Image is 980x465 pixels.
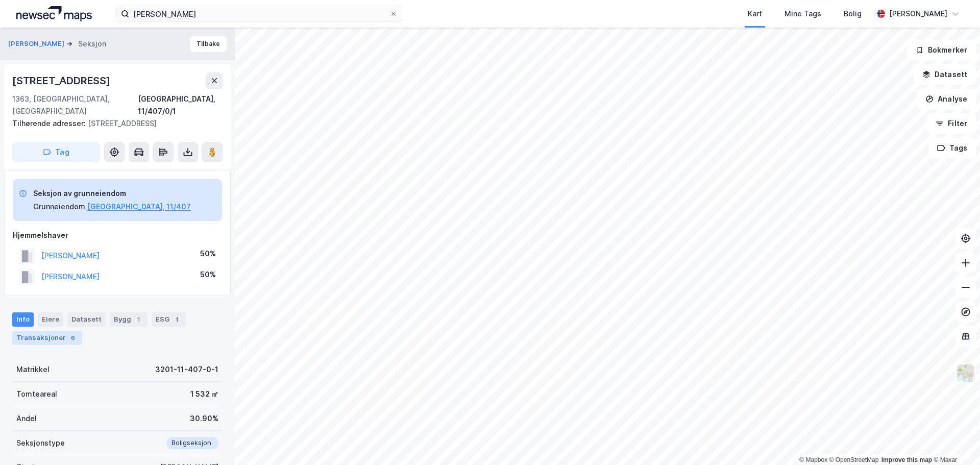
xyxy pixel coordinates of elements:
button: Tag [12,142,100,162]
a: Improve this map [881,456,932,463]
div: ESG [152,312,186,327]
div: 50% [200,248,216,260]
img: logo.a4113a55bc3d86da70a041830d287a7e.svg [16,6,92,21]
div: [PERSON_NAME] [889,8,947,20]
img: Z [956,363,975,383]
button: Datasett [914,64,976,85]
a: OpenStreetMap [829,456,879,463]
div: Grunneiendom [33,201,85,213]
button: Tilbake [190,36,227,52]
button: [GEOGRAPHIC_DATA], 11/407 [87,201,191,213]
div: Bolig [844,8,862,20]
span: Tilhørende adresser: [12,119,88,128]
div: 1363, [GEOGRAPHIC_DATA], [GEOGRAPHIC_DATA] [12,93,138,117]
div: 1 532 ㎡ [190,388,218,400]
div: Transaksjoner [12,331,82,345]
div: Tomteareal [16,388,57,400]
div: 3201-11-407-0-1 [155,363,218,376]
div: Andel [16,412,37,425]
div: Seksjonstype [16,437,65,449]
div: Info [12,312,34,327]
div: Hjemmelshaver [13,229,222,241]
div: 6 [68,333,78,343]
button: Filter [927,113,976,134]
button: [PERSON_NAME] [8,39,66,49]
div: Seksjon av grunneiendom [33,187,191,200]
a: Mapbox [799,456,827,463]
div: Eiere [38,312,63,327]
div: Bygg [110,312,148,327]
button: Analyse [917,89,976,109]
div: [STREET_ADDRESS] [12,117,214,130]
input: Søk på adresse, matrikkel, gårdeiere, leietakere eller personer [129,6,389,21]
div: 1 [133,314,143,325]
div: [STREET_ADDRESS] [12,72,112,89]
div: 1 [171,314,182,325]
div: Kart [748,8,762,20]
div: 30.90% [190,412,218,425]
div: Mine Tags [785,8,821,20]
div: 50% [200,268,216,281]
div: Seksjon [78,38,106,50]
button: Bokmerker [907,40,976,60]
iframe: Chat Widget [929,416,980,465]
div: Matrikkel [16,363,50,376]
button: Tags [928,138,976,158]
div: Datasett [67,312,106,327]
div: [GEOGRAPHIC_DATA], 11/407/0/1 [138,93,223,117]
